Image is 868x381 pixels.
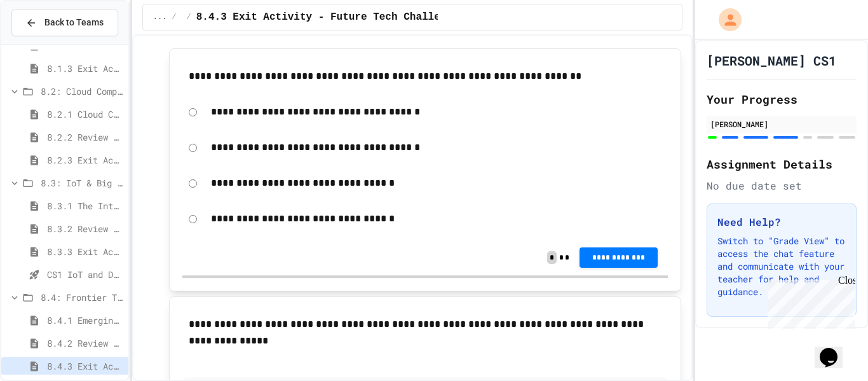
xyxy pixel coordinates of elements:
[763,275,855,329] iframe: chat widget
[717,235,846,298] p: Switch to "Grade View" to access the chat feature and communicate with your teacher for help and ...
[707,178,857,193] div: No due date set
[41,176,123,190] span: 8.3: IoT & Big Data
[47,62,123,75] span: 8.1.3 Exit Activity - AI Detective
[153,12,167,22] span: ...
[47,107,123,121] span: 8.2.1 Cloud Computing: Transforming the Digital World
[717,214,846,230] h3: Need Help?
[705,5,745,34] div: My Account
[47,268,123,281] span: CS1 IoT and Data
[41,85,123,98] span: 8.2: Cloud Computing
[707,155,857,173] h2: Assignment Details
[710,118,853,130] div: [PERSON_NAME]
[187,12,191,22] span: /
[815,330,855,368] iframe: chat widget
[707,52,836,69] h1: [PERSON_NAME] CS1
[47,314,123,327] span: 8.4.1 Emerging Technologies: Shaping Our Digital Future
[47,130,123,144] span: 8.2.2 Review - Cloud Computing
[47,359,123,373] span: 8.4.3 Exit Activity - Future Tech Challenge
[47,245,123,258] span: 8.3.3 Exit Activity - IoT Data Detective Challenge
[47,336,123,350] span: 8.4.2 Review - Emerging Technologies: Shaping Our Digital Future
[196,10,459,25] span: 8.4.3 Exit Activity - Future Tech Challenge
[47,222,123,235] span: 8.3.2 Review - The Internet of Things and Big Data
[41,291,123,304] span: 8.4: Frontier Tech Spotlight
[5,5,88,81] div: Chat with us now!Close
[47,153,123,167] span: 8.2.3 Exit Activity - Cloud Service Detective
[47,199,123,212] span: 8.3.1 The Internet of Things and Big Data: Our Connected Digital World
[44,16,104,29] span: Back to Teams
[11,9,118,36] button: Back to Teams
[172,12,176,22] span: /
[707,90,857,108] h2: Your Progress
